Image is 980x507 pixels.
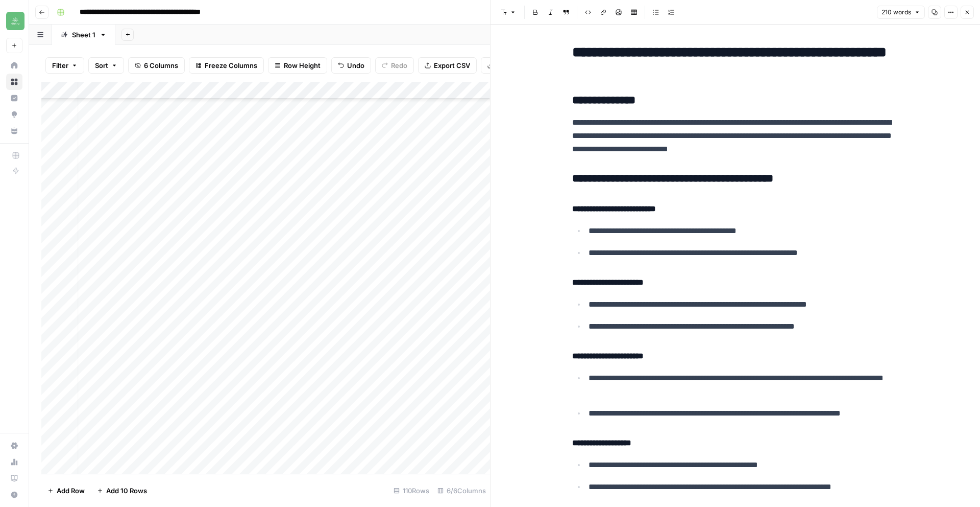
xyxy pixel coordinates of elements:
a: Insights [6,90,22,106]
button: Sort [88,57,124,74]
a: Opportunities [6,106,22,123]
button: Export CSV [418,57,477,74]
button: Help + Support [6,487,22,503]
button: Add Row [41,482,91,499]
a: Your Data [6,123,22,139]
a: Usage [6,454,22,470]
a: Home [6,57,22,74]
button: Filter [45,57,84,74]
button: 6 Columns [128,57,185,74]
a: Sheet 1 [52,25,115,45]
span: Add Row [57,486,85,496]
span: Sort [95,60,108,71]
a: Settings [6,437,22,454]
button: Add 10 Rows [91,482,153,499]
a: Browse [6,74,22,90]
span: Freeze Columns [205,60,257,71]
span: Export CSV [434,60,470,71]
span: Filter [52,60,68,71]
button: Row Height [268,57,327,74]
button: Workspace: Distru [6,8,22,34]
span: Undo [347,60,364,71]
button: Redo [375,57,414,74]
button: Freeze Columns [189,57,264,74]
span: 210 words [881,8,911,17]
img: Distru Logo [6,12,24,30]
span: Add 10 Rows [106,486,147,496]
a: Learning Hub [6,470,22,487]
span: Redo [391,60,407,71]
button: 210 words [877,6,925,19]
div: Sheet 1 [72,30,95,40]
div: 110 Rows [389,482,433,499]
button: Undo [331,57,371,74]
div: 6/6 Columns [433,482,490,499]
span: Row Height [284,60,321,71]
span: 6 Columns [144,60,178,71]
